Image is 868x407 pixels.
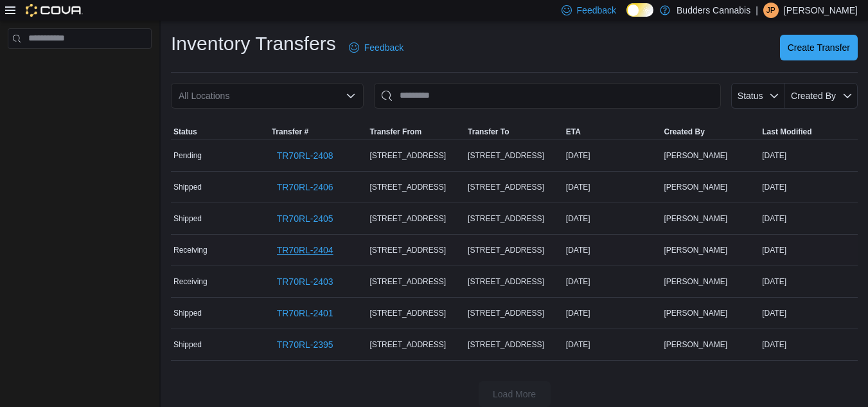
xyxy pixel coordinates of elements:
[277,307,333,320] span: TR70RL-2401
[468,308,544,318] span: [STREET_ADDRESS]
[759,179,858,195] div: [DATE]
[277,181,333,194] span: TR70RL-2406
[759,274,858,289] div: [DATE]
[626,3,653,17] input: Dark Mode
[468,213,544,224] span: [STREET_ADDRESS]
[468,150,544,161] span: [STREET_ADDRESS]
[664,127,705,137] span: Created By
[173,339,202,350] span: Shipped
[780,35,858,60] button: Create Transfer
[662,124,760,140] button: Created By
[479,381,551,407] button: Load More
[784,83,858,109] button: Created By
[468,276,544,287] span: [STREET_ADDRESS]
[791,91,836,101] span: Created By
[563,179,662,195] div: [DATE]
[369,339,446,350] span: [STREET_ADDRESS]
[759,211,858,226] div: [DATE]
[272,127,308,137] span: Transfer #
[677,3,750,18] p: Budders Cannabis
[277,244,333,257] span: TR70RL-2404
[272,269,339,294] a: TR70RL-2403
[364,41,403,54] span: Feedback
[664,308,728,318] span: [PERSON_NAME]
[759,337,858,352] div: [DATE]
[344,35,409,60] a: Feedback
[563,124,662,140] button: ETA
[468,339,544,350] span: [STREET_ADDRESS]
[664,245,728,255] span: [PERSON_NAME]
[272,174,339,200] a: TR70RL-2406
[577,4,616,17] span: Feedback
[759,124,858,140] button: Last Modified
[759,148,858,163] div: [DATE]
[171,31,336,57] h1: Inventory Transfers
[277,212,333,225] span: TR70RL-2405
[369,182,446,192] span: [STREET_ADDRESS]
[563,337,662,352] div: [DATE]
[563,305,662,321] div: [DATE]
[269,124,368,140] button: Transfer #
[626,17,627,17] span: Dark Mode
[762,127,811,137] span: Last Modified
[369,127,421,137] span: Transfer From
[272,300,339,326] a: TR70RL-2401
[738,91,763,101] span: Status
[173,276,208,287] span: Receiving
[277,275,333,288] span: TR70RL-2403
[756,3,758,18] p: |
[369,245,446,255] span: [STREET_ADDRESS]
[731,83,784,109] button: Status
[346,91,356,101] button: Open list of options
[468,245,544,255] span: [STREET_ADDRESS]
[277,149,333,162] span: TR70RL-2408
[563,274,662,289] div: [DATE]
[173,127,197,137] span: Status
[566,127,581,137] span: ETA
[272,206,339,231] a: TR70RL-2405
[26,4,83,17] img: Cova
[788,41,850,54] span: Create Transfer
[468,127,509,137] span: Transfer To
[369,213,446,224] span: [STREET_ADDRESS]
[759,242,858,258] div: [DATE]
[173,150,202,161] span: Pending
[664,276,728,287] span: [PERSON_NAME]
[763,3,779,18] div: Jessica Patterson
[173,213,202,224] span: Shipped
[173,308,202,318] span: Shipped
[173,182,202,192] span: Shipped
[664,213,728,224] span: [PERSON_NAME]
[563,148,662,163] div: [DATE]
[563,242,662,258] div: [DATE]
[173,245,208,255] span: Receiving
[171,124,269,140] button: Status
[563,211,662,226] div: [DATE]
[369,308,446,318] span: [STREET_ADDRESS]
[664,182,728,192] span: [PERSON_NAME]
[493,388,536,401] span: Load More
[465,124,563,140] button: Transfer To
[277,338,333,351] span: TR70RL-2395
[272,237,339,263] a: TR70RL-2404
[369,276,446,287] span: [STREET_ADDRESS]
[766,3,775,18] span: JP
[468,182,544,192] span: [STREET_ADDRESS]
[784,3,858,18] p: [PERSON_NAME]
[272,332,339,357] a: TR70RL-2395
[759,305,858,321] div: [DATE]
[369,150,446,161] span: [STREET_ADDRESS]
[664,339,728,350] span: [PERSON_NAME]
[374,83,721,109] input: This is a search bar. After typing your query, hit enter to filter the results lower in the page.
[664,150,728,161] span: [PERSON_NAME]
[272,143,339,168] a: TR70RL-2408
[367,124,465,140] button: Transfer From
[8,51,152,82] nav: Complex example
